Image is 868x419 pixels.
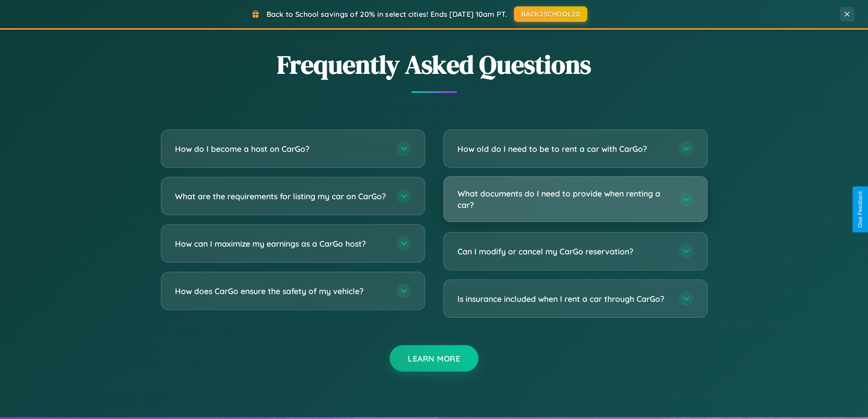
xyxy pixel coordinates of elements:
[514,6,587,22] button: BACK2SCHOOL20
[175,285,387,297] h3: How does CarGo ensure the safety of my vehicle?
[457,188,670,210] h3: What documents do I need to provide when renting a car?
[175,143,387,155] h3: How do I become a host on CarGo?
[175,191,387,202] h3: What are the requirements for listing my car on CarGo?
[457,246,670,257] h3: Can I modify or cancel my CarGo reservation?
[267,10,507,19] span: Back to School savings of 20% in select cities! Ends [DATE] 10am PT.
[175,238,387,249] h3: How can I maximize my earnings as a CarGo host?
[390,345,478,372] button: Learn More
[457,143,670,155] h3: How old do I need to be to rent a car with CarGo?
[457,293,670,305] h3: Is insurance included when I rent a car through CarGo?
[161,47,708,82] h2: Frequently Asked Questions
[857,191,863,228] div: Give Feedback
